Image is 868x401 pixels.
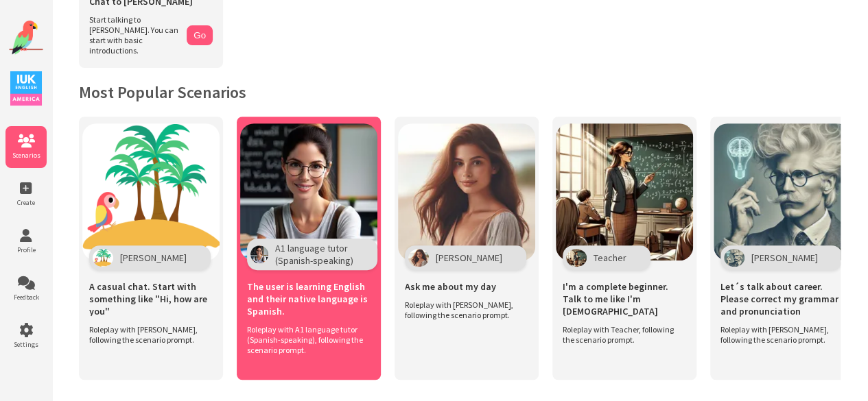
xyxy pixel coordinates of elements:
[250,245,268,263] img: Character
[724,249,744,267] img: Character
[82,123,220,260] img: Scenario Image
[5,198,47,207] span: Create
[405,280,496,293] span: Ask me about my day
[5,293,47,302] span: Feedback
[714,123,851,260] img: Scenario Image
[594,252,626,264] span: Teacher
[187,25,213,45] button: Go
[436,252,502,264] span: [PERSON_NAME]
[9,21,43,55] img: Website Logo
[5,245,47,254] span: Profile
[79,82,841,103] h2: Most Popular Scenarios
[240,123,377,260] img: Scenario Image
[10,71,42,106] img: IUK Logo
[563,280,686,317] span: I'm a complete beginner. Talk to me like I'm [DEMOGRAPHIC_DATA]
[563,324,679,345] span: Roleplay with Teacher, following the scenario prompt.
[89,14,180,56] span: Start talking to [PERSON_NAME]. You can start with basic introductions.
[89,324,206,345] span: Roleplay with [PERSON_NAME], following the scenario prompt.
[398,123,535,260] img: Scenario Image
[247,324,364,355] span: Roleplay with A1 language tutor (Spanish-speaking), following the scenario prompt.
[5,151,47,160] span: Scenarios
[247,280,371,317] span: The user is learning English and their native language is Spanish.
[93,249,113,267] img: Character
[275,242,353,267] span: A1 language tutor (Spanish-speaking)
[566,249,587,267] img: Character
[120,252,187,264] span: [PERSON_NAME]
[751,252,818,264] span: [PERSON_NAME]
[720,324,837,345] span: Roleplay with [PERSON_NAME], following the scenario prompt.
[408,249,429,267] img: Character
[556,123,693,260] img: Scenario Image
[89,280,213,317] span: A casual chat. Start with something like "Hi, how are you"
[405,300,521,320] span: Roleplay with [PERSON_NAME], following the scenario prompt.
[5,340,47,349] span: Settings
[720,280,844,317] span: Let´s talk about career. Please correct my grammar and pronunciation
